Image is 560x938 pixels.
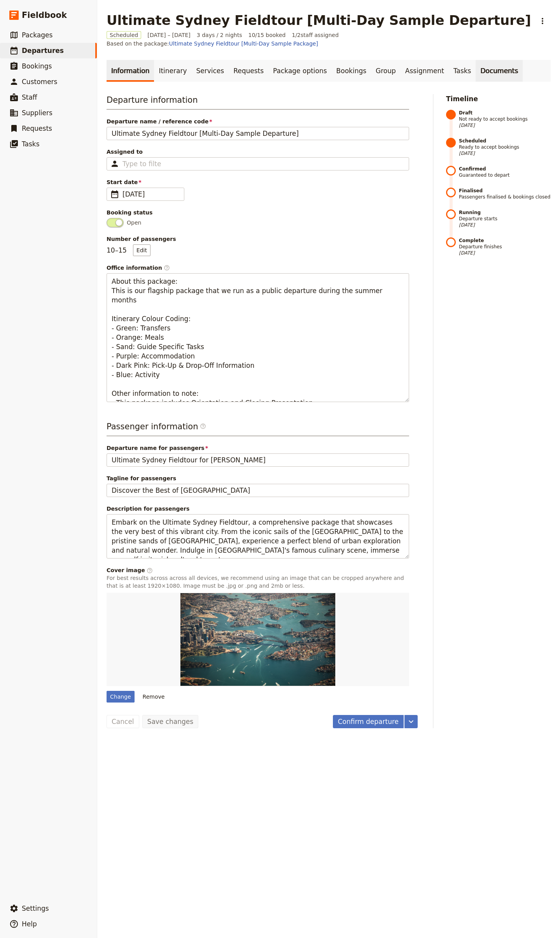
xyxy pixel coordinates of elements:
[292,31,338,39] span: 1 / 2 staff assigned
[147,567,153,574] span: ​
[22,62,52,70] span: Bookings
[459,209,551,228] span: Departure starts
[107,691,135,703] div: Change
[22,905,49,912] span: Settings
[107,574,409,590] p: For best results across across all devices, we recommend using an image that can be cropped anywh...
[107,715,139,728] button: Cancel
[122,190,179,199] span: [DATE]
[164,265,170,271] span: ​
[371,60,401,82] a: Group
[332,60,371,82] a: Bookings
[459,138,551,144] strong: Scheduled
[122,159,161,169] input: Assigned to
[107,421,409,436] h3: Passenger information
[107,235,409,243] span: Number of passengers
[459,110,551,128] span: Not ready to accept bookings
[333,715,404,728] button: Confirm departure
[107,127,409,140] input: Departure name / reference code
[536,14,549,28] button: Actions
[248,31,286,39] span: 10/15 booked
[107,474,409,482] span: Tagline for passengers
[107,118,409,125] span: Departure name / reference code
[127,219,141,227] span: Open
[22,47,64,54] span: Departures
[22,78,57,86] span: Customers
[22,9,67,21] span: Fieldbook
[192,60,229,82] a: Services
[459,188,551,194] strong: Finalised
[133,244,150,256] button: Number of passengers10–15
[22,31,52,39] span: Packages
[107,264,409,272] span: Office information
[459,166,551,178] span: Guaranteed to depart
[110,190,119,199] span: ​
[107,484,409,497] input: Tagline for passengers
[404,715,418,728] button: More actions
[107,94,409,110] h3: Departure information
[147,31,191,39] span: [DATE] – [DATE]
[107,273,409,402] textarea: Office information​
[139,691,168,703] button: Remove
[107,514,409,559] textarea: Description for passengers
[107,444,409,452] span: Departure name for passengers
[459,209,551,216] strong: Running
[459,250,551,256] span: [DATE]
[459,237,551,256] span: Departure finishes
[459,110,551,116] strong: Draft
[200,423,206,429] span: ​
[107,40,318,47] span: Based on the package:
[107,178,409,186] span: Start date
[459,237,551,244] strong: Complete
[446,94,551,104] h2: Timeline
[459,138,551,156] span: Ready to accept bookings
[459,122,551,128] span: [DATE]
[22,125,52,132] span: Requests
[154,60,191,82] a: Itinerary
[169,40,318,47] a: Ultimate Sydney Fieldtour [Multi-Day Sample Package]
[107,12,531,28] h1: Ultimate Sydney Fieldtour [Multi-Day Sample Departure]
[401,60,449,82] a: Assignment
[197,31,242,39] span: 3 days / 2 nights
[449,60,476,82] a: Tasks
[22,920,37,928] span: Help
[107,453,409,467] input: Departure name for passengers
[22,93,37,101] span: Staff
[107,566,409,574] div: Cover image
[459,188,551,200] span: Passengers finalised & bookings closed
[107,60,154,82] a: Information
[180,593,336,686] img: https://d33jgr8dhgav85.cloudfront.net/68c029565644d0f4b102c64c/68c0f7bbd3ec0ad95fd23c48?Expires=1...
[22,109,52,117] span: Suppliers
[459,222,551,228] span: [DATE]
[107,505,409,513] span: Description for passengers
[229,60,268,82] a: Requests
[200,423,206,432] span: ​
[459,166,551,172] strong: Confirmed
[268,60,331,82] a: Package options
[459,150,551,156] span: [DATE]
[107,31,141,39] span: Scheduled
[476,60,523,82] a: Documents
[22,140,40,148] span: Tasks
[142,715,199,728] button: Save changes
[107,148,409,156] span: Assigned to
[107,244,150,256] p: 10 – 15
[107,209,409,216] div: Booking status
